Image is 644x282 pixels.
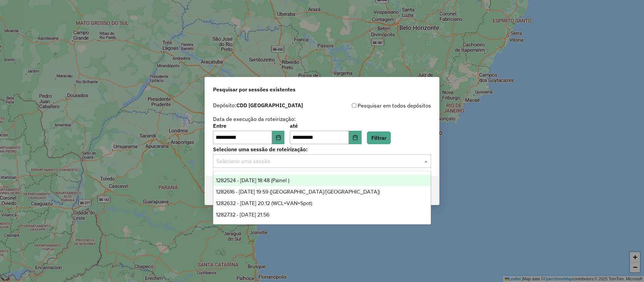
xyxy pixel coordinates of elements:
[213,115,296,123] label: Data de execução da roteirização:
[213,171,431,225] ng-dropdown-panel: Options list
[290,122,361,130] label: até
[216,189,380,195] span: 1282616 - [DATE] 19:59 ([GEOGRAPHIC_DATA]/[GEOGRAPHIC_DATA])
[322,102,431,110] div: Pesquisar em todos depósitos
[272,131,285,144] button: Choose Date
[213,101,303,109] label: Depósito:
[236,102,303,109] strong: CDD [GEOGRAPHIC_DATA]
[216,212,269,217] span: 1282732 - [DATE] 21:56
[213,122,284,130] label: Entre
[216,200,312,206] span: 1282632 - [DATE] 20:12 (WCL+VAN+Spot)
[367,131,391,144] button: Filtrar
[213,85,296,93] span: Pesquisar por sessões existentes
[213,145,431,153] label: Selecione uma sessão de roteirização:
[349,131,362,144] button: Choose Date
[216,177,289,183] span: 1282524 - [DATE] 18:48 (Painel )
